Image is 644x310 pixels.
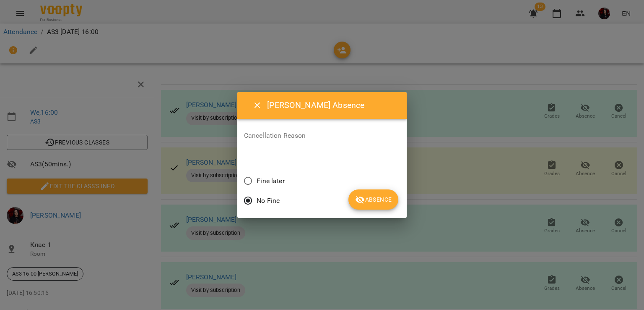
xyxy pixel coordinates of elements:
[247,95,267,116] button: Close
[257,196,280,206] span: No Fine
[267,99,397,112] h6: [PERSON_NAME] Absence
[355,194,392,205] span: Absence
[257,176,284,186] span: Fine later
[244,132,400,139] label: Cancellation Reason
[348,189,398,210] button: Absence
